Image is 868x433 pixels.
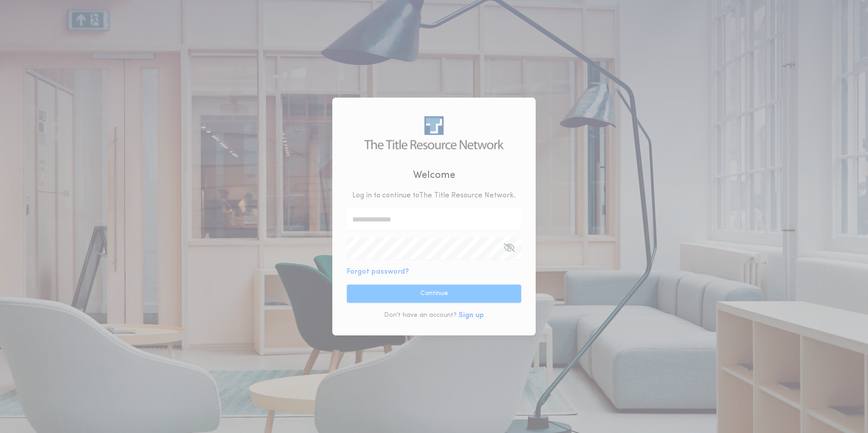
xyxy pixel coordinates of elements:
[413,168,455,183] h2: Welcome
[347,266,409,277] button: Forgot password?
[364,116,503,149] img: logo
[347,285,521,303] button: Continue
[384,311,457,320] p: Don't have an account?
[459,310,484,321] button: Sign up
[352,190,516,201] p: Log in to continue to The Title Resource Network .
